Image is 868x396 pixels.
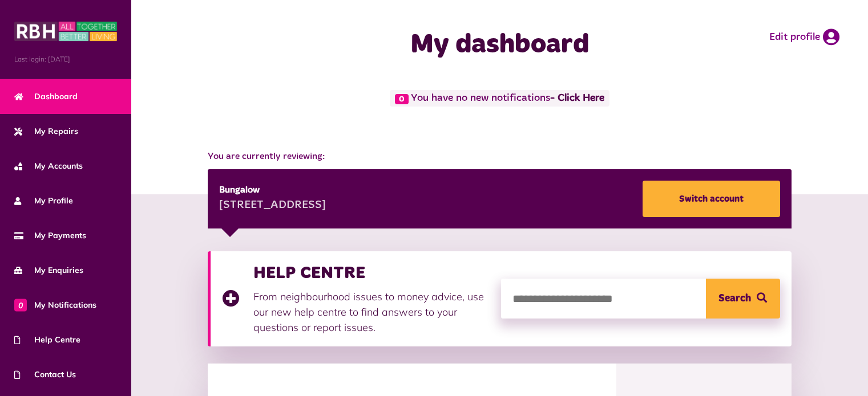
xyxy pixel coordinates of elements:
p: From neighbourhood issues to money advice, use our new help centre to find answers to your questi... [253,289,490,335]
span: My Profile [14,195,73,207]
span: You are currently reviewing: [208,150,791,164]
h1: My dashboard [327,28,673,62]
h3: HELP CENTRE [253,263,490,283]
a: Edit profile [769,28,839,46]
span: Help Centre [14,334,80,346]
span: Last login: [DATE] [14,54,117,64]
span: My Enquiries [14,264,83,276]
span: Contact Us [14,369,76,381]
button: Search [706,279,780,319]
div: [STREET_ADDRESS] [219,197,326,214]
span: You have no new notifications [390,90,609,107]
span: 0 [395,94,409,104]
div: Bungalow [219,183,326,197]
span: 0 [14,299,27,311]
a: Switch account [643,181,780,217]
span: My Accounts [14,160,83,172]
a: - Click Here [550,93,604,104]
img: MyRBH [14,20,117,43]
span: My Notifications [14,299,96,311]
span: My Repairs [14,125,78,137]
span: Search [718,279,751,319]
span: Dashboard [14,91,78,103]
span: My Payments [14,230,86,242]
